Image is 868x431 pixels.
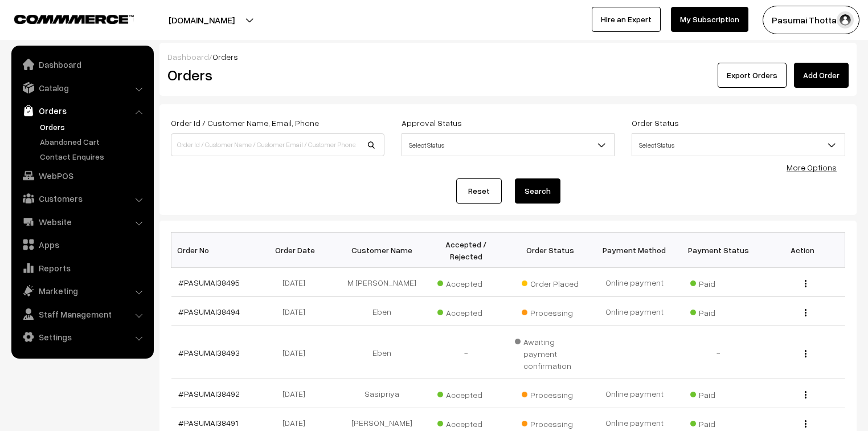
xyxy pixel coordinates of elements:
span: Paid [690,386,747,401]
th: Action [761,233,845,268]
span: Select Status [632,135,845,155]
img: Menu [805,309,806,316]
span: Orders [212,52,238,62]
td: [DATE] [255,326,339,379]
a: #PASUMAI38494 [178,307,240,316]
img: Menu [805,280,806,287]
a: WebPOS [14,165,150,186]
span: Paid [690,275,747,290]
td: Eben [339,326,424,379]
th: Order No [171,233,256,268]
input: Order Id / Customer Name / Customer Email / Customer Phone [171,133,384,156]
th: Payment Method [592,233,677,268]
img: Menu [805,391,806,399]
span: Accepted [437,275,494,290]
button: Pasumai Thotta… [763,6,859,34]
label: Approval Status [402,117,462,129]
span: Select Status [632,133,845,156]
td: Online payment [592,379,677,408]
a: Reports [14,258,150,278]
img: COMMMERCE [14,15,134,23]
td: M [PERSON_NAME] [339,268,424,297]
a: Hire an Expert [592,7,661,32]
a: Customers [14,188,150,209]
div: / [167,51,849,63]
th: Payment Status [677,233,761,268]
a: Apps [14,234,150,255]
button: [DOMAIN_NAME] [129,6,275,34]
span: Processing [522,304,579,319]
a: Reset [456,178,502,204]
span: Paid [690,415,747,430]
td: Online payment [592,297,677,326]
h2: Orders [167,66,383,84]
th: Order Date [255,233,339,268]
th: Customer Name [339,233,424,268]
span: Awaiting payment confirmation [515,333,586,372]
td: [DATE] [255,379,339,408]
a: #PASUMAI38491 [178,418,238,428]
a: Orders [14,100,150,121]
span: Select Status [402,133,615,156]
span: Processing [522,386,579,401]
span: Accepted [437,304,494,319]
a: Dashboard [14,54,150,75]
a: Abandoned Cart [37,136,150,148]
a: COMMMERCE [14,11,114,25]
label: Order Id / Customer Name, Email, Phone [171,117,319,129]
a: Marketing [14,280,150,301]
button: Search [515,178,560,204]
img: user [837,11,854,29]
a: Add Order [794,63,849,88]
span: Accepted [437,386,494,401]
a: My Subscription [671,7,748,32]
a: Orders [37,121,150,133]
a: More Options [787,162,837,172]
td: [DATE] [255,297,339,326]
span: Select Status [402,135,615,155]
a: Catalog [14,78,150,98]
a: Contact Enquires [37,151,150,162]
span: Paid [690,304,747,319]
a: Website [14,212,150,232]
a: Staff Management [14,304,150,324]
span: Processing [522,415,579,430]
th: Accepted / Rejected [424,233,508,268]
a: Settings [14,327,150,347]
td: - [424,326,508,379]
td: [DATE] [255,268,339,297]
span: Order Placed [522,275,579,290]
td: Sasipriya [339,379,424,408]
td: - [677,326,761,379]
td: Eben [339,297,424,326]
td: Online payment [592,268,677,297]
a: #PASUMAI38492 [178,389,240,399]
a: #PASUMAI38495 [178,278,240,287]
img: Menu [805,350,806,357]
a: Dashboard [167,52,209,62]
img: Menu [805,420,806,428]
span: Accepted [437,415,494,430]
label: Order Status [632,117,679,129]
a: #PASUMAI38493 [178,348,240,357]
button: Export Orders [718,63,787,88]
th: Order Status [508,233,592,268]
